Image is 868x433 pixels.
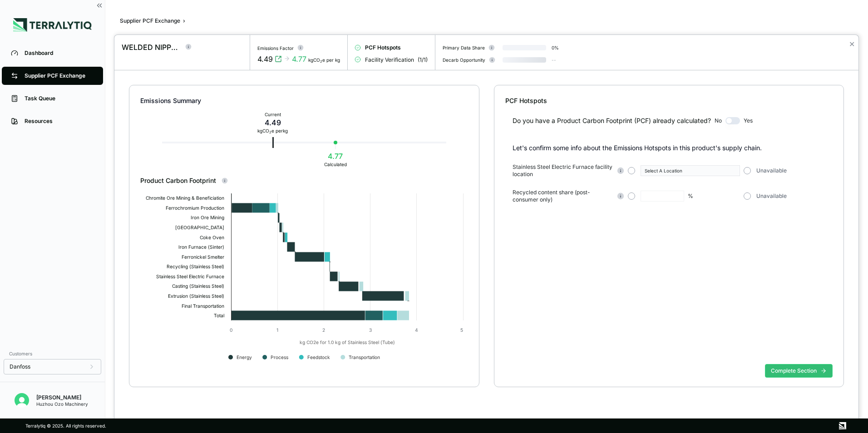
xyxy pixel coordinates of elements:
[756,167,787,174] span: Unavailable
[765,364,833,378] button: Complete Section
[349,354,380,360] text: Transportation
[275,55,282,63] svg: View audit trail
[168,293,224,299] text: Extrusion (Stainless Steel)
[178,244,224,250] text: Iron Furnace (Sinter)
[156,274,224,279] text: Stainless Steel Electric Furnace
[322,327,325,333] text: 2
[200,235,224,240] text: Coke Oven
[460,327,463,333] text: 5
[849,39,855,49] button: Close
[756,192,787,200] span: Unavailable
[415,327,418,333] text: 4
[365,56,414,64] span: Facility Verification
[214,313,224,318] text: Total
[269,130,271,134] sub: 2
[237,354,252,360] text: Energy
[688,192,693,200] div: %
[744,117,753,124] span: Yes
[365,44,401,51] span: PCF Hotspots
[324,151,347,162] div: 4.77
[175,225,224,230] text: [GEOGRAPHIC_DATA]
[166,205,224,211] text: Ferrochromium Production
[552,45,559,50] div: 0 %
[505,96,833,105] div: PCF Hotspots
[182,303,224,309] text: Final Transportation
[369,327,372,333] text: 3
[513,189,613,203] span: Recycled content share (post-consumer only)
[230,327,232,333] text: 0
[140,176,468,185] div: Product Carbon Footprint
[300,340,395,345] text: kg CO2e for 1.0 kg of Stainless Steel (Tube)
[641,165,740,176] button: Select A Location
[308,57,340,63] div: kgCO e per kg
[122,42,180,53] div: WELDED NIPPLE STAINLESS 1"
[552,57,556,63] span: --
[172,283,224,289] text: Casting (Stainless Steel)
[276,327,278,333] text: 1
[167,264,224,270] text: Recycling (Stainless Steel)
[146,195,224,201] text: Chromite Ore Mining & Beneficiation
[513,116,711,125] div: Do you have a Product Carbon Footprint (PCF) already calculated?
[182,254,224,260] text: Ferronickel Smelter
[307,354,330,360] text: Feedstock
[418,56,428,64] span: ( 1 / 1 )
[443,45,485,50] div: Primary Data Share
[257,117,288,128] div: 4.49
[140,96,468,105] div: Emissions Summary
[257,112,288,117] div: Current
[191,215,224,221] text: Iron Ore Mining
[513,163,613,178] span: Stainless Steel Electric Furnace facility location
[645,168,736,173] div: Select A Location
[513,143,833,153] p: Let's confirm some info about the Emissions Hotspots in this product's supply chain.
[292,54,306,64] div: 4.77
[257,54,273,64] div: 4.49
[320,59,322,64] sub: 2
[443,57,485,63] div: Decarb Opportunity
[271,354,288,360] text: Process
[715,117,722,124] span: No
[257,45,294,51] div: Emissions Factor
[324,162,347,167] div: Calculated
[257,128,288,133] div: kg CO e per kg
